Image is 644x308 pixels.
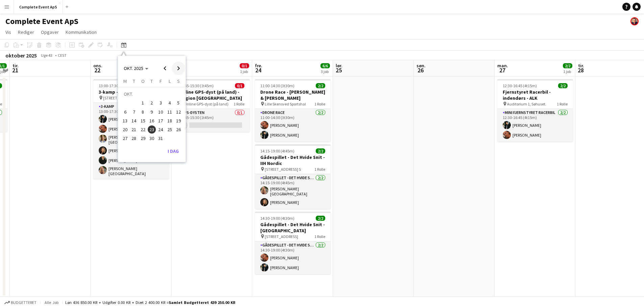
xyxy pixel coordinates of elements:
[148,125,156,134] span: 23
[563,69,572,74] div: 1 job
[121,125,129,134] button: 20-10-2025
[156,108,165,116] button: 10-10-2025
[158,62,172,75] button: Previous month
[507,101,546,106] span: Auditorium 1, Søhuset.
[121,134,129,143] button: 27-10-2025
[121,108,129,116] span: 6
[92,66,102,74] span: 22
[148,108,156,116] span: 9
[130,117,138,125] span: 14
[147,98,156,107] button: 02-10-2025
[157,125,165,134] span: 24
[103,95,137,100] span: [STREET_ADDRESS]
[139,108,147,116] button: 08-10-2025
[174,79,250,132] app-job-card: 13:45-15:30 (1t45m)0/1Online GPS-dyst (på land) - Region [GEOGRAPHIC_DATA] Online GPS-dyst (på la...
[121,90,183,98] td: OKT.
[265,167,301,172] span: [STREET_ADDRESS] S
[129,134,138,143] button: 28-10-2025
[255,63,262,69] span: fre.
[172,62,185,75] button: Next month
[139,134,147,143] button: 29-10-2025
[141,78,145,84] span: O
[93,89,169,95] h3: 3-kamp - NNE A/S
[630,17,639,25] app-user-avatar: Christian Brøckner
[139,116,147,125] button: 15-10-2025
[497,79,573,142] app-job-card: 12:30-16:45 (4t15m)2/2Fjernstyret Racerbil - indendørs - ALK Auditorium 1, Søhuset.1 RolleMini Fj...
[316,148,325,153] span: 2/2
[503,83,537,88] span: 12:30-16:45 (4t15m)
[121,116,129,125] button: 13-10-2025
[416,63,426,69] span: søn.
[314,101,325,106] span: 1 Rolle
[139,125,147,134] span: 22
[156,116,165,125] button: 17-10-2025
[174,99,183,107] span: 5
[174,98,183,107] button: 05-10-2025
[255,221,331,234] h3: Gådespillet - Det Hvide Snit - [GEOGRAPHIC_DATA]
[165,146,182,157] button: I dag
[174,125,183,134] span: 26
[166,108,174,116] span: 11
[123,78,127,84] span: M
[157,99,165,107] span: 3
[11,300,37,305] span: Budgetteret
[15,28,37,37] a: Rediger
[139,135,147,143] span: 29
[121,108,129,116] button: 06-10-2025
[157,135,165,143] span: 31
[255,89,331,101] h3: Drone Race - [PERSON_NAME] & [PERSON_NAME]
[165,108,174,116] button: 11-10-2025
[93,63,102,69] span: ons.
[255,212,331,274] div: 14:30-19:00 (4t30m)2/2Gådespillet - Det Hvide Snit - [GEOGRAPHIC_DATA] [STREET_ADDRESS]1 RolleGåd...
[133,78,135,84] span: T
[254,66,262,74] span: 24
[129,116,138,125] button: 14-10-2025
[157,108,165,116] span: 10
[156,134,165,143] button: 31-10-2025
[255,154,331,166] h3: Gådespillet - Det Hvide Snit - IIH Nordic
[169,78,171,84] span: L
[38,28,62,37] a: Opgaver
[174,109,250,132] app-card-role: GPS-dysten0/113:45-15:30 (1t45m)
[557,101,568,106] span: 1 Rolle
[255,79,331,142] app-job-card: 11:00-14:30 (3t30m)2/2Drone Race - [PERSON_NAME] & [PERSON_NAME] Lille Skensved Sportshal1 RolleD...
[174,117,183,125] span: 19
[577,66,584,74] span: 28
[260,148,294,153] span: 14:15-19:00 (4t45m)
[260,83,294,88] span: 11:00-14:30 (3t30m)
[139,99,147,107] span: 1
[99,83,133,88] span: 13:00-17:30 (4t30m)
[174,125,183,134] button: 26-10-2025
[156,125,165,134] button: 24-10-2025
[497,89,573,101] h3: Fjernstyret Racerbil - indendørs - ALK
[415,66,426,74] span: 26
[177,78,180,84] span: S
[93,79,169,179] div: 13:00-17:30 (4t30m)6/63-kamp - NNE A/S [STREET_ADDRESS]1 Rolle3-kamp6/613:00-17:30 (4t30m)[PERSON...
[260,216,294,221] span: 14:30-19:00 (4t30m)
[63,28,99,37] a: Kommunikation
[41,29,59,35] span: Opgaver
[316,83,325,88] span: 2/2
[147,134,156,143] button: 30-10-2025
[160,78,162,84] span: F
[240,69,249,74] div: 1 job
[65,300,235,305] div: Løn 436 850.00 KR + Udgifter 0.00 KR + Diæt 2 400.00 KR =
[174,116,183,125] button: 19-10-2025
[5,29,11,35] span: Vis
[255,109,331,142] app-card-role: Drone Race2/211:00-14:30 (3t30m)[PERSON_NAME][PERSON_NAME]
[139,98,147,107] button: 01-10-2025
[316,216,325,221] span: 2/2
[174,108,183,116] button: 12-10-2025
[184,101,229,106] span: Online GPS-dyst (på land)
[156,98,165,107] button: 03-10-2025
[255,144,331,209] app-job-card: 14:15-19:00 (4t45m)2/2Gådespillet - Det Hvide Snit - IIH Nordic [STREET_ADDRESS] S1 RolleGådespil...
[5,16,78,26] h1: Complete Event ApS
[58,53,67,58] div: CEST
[130,135,138,143] span: 28
[165,116,174,125] button: 18-10-2025
[3,299,38,306] button: Budgetteret
[148,99,156,107] span: 2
